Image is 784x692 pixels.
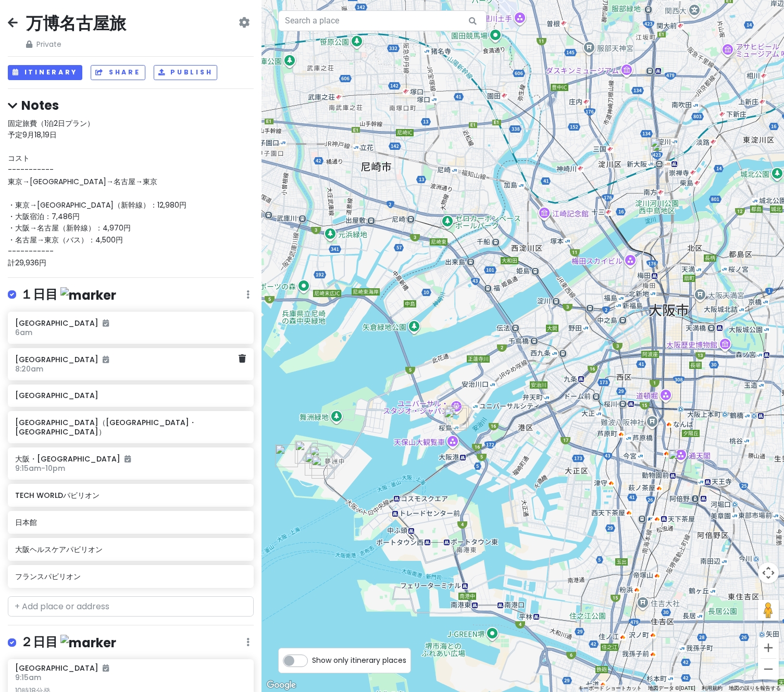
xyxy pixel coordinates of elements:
[15,663,109,673] h6: [GEOGRAPHIC_DATA]
[758,659,779,680] button: ズームアウト
[15,364,43,374] span: 8:20am
[8,65,82,80] button: Itinerary
[20,286,116,303] h4: １日目
[15,391,246,400] h6: [GEOGRAPHIC_DATA]
[446,405,469,428] div: 桜島駅
[15,545,246,554] h6: 大阪ヘルスケアパビリオン
[312,456,334,479] div: 日本館
[8,596,254,617] input: + Add place or address
[8,118,186,268] span: 固定旅費（1泊2日プラン） 予定9月18,19日 コスト ----------- 東京→[GEOGRAPHIC_DATA]→名古屋→東京 ・東京→[GEOGRAPHIC_DATA]（新幹線）：1...
[275,444,298,467] div: 大阪・関西万博 西ゲート広場
[578,685,642,692] button: キーボード ショートカット
[15,355,239,364] h6: [GEOGRAPHIC_DATA]
[15,454,246,464] h6: 大阪・[GEOGRAPHIC_DATA]
[15,327,32,338] span: 6am
[15,672,41,683] span: 9:15am
[26,12,126,34] h2: 万博名古屋旅
[103,356,109,363] i: Added to itinerary
[444,408,467,431] div: 桜島駅バスターミナル（大阪・関西万博会場シャトルバス乗降場）
[26,39,126,50] span: Private
[103,664,109,672] i: Added to itinerary
[8,97,254,113] h4: Notes
[60,635,116,651] img: marker
[264,678,298,692] a: Google マップでこの地域を開きます（新しいウィンドウが開きます）
[702,685,723,691] a: 利用規約（新しいタブで開きます）
[309,446,332,469] div: 大阪ヘルスケアパビリオン
[305,453,328,476] div: フランスパビリオン
[239,352,246,366] a: Delete place
[15,463,65,473] span: 9:15am - 10pm
[15,418,246,437] h6: [GEOGRAPHIC_DATA]（[GEOGRAPHIC_DATA]・[GEOGRAPHIC_DATA]）
[295,441,318,464] div: TECH WORLDパビリオン
[15,518,246,527] h6: 日本館
[668,450,691,472] div: スパワールド ホテルアンドリゾート
[125,455,131,463] i: Added to itinerary
[758,600,779,621] button: 地図上にペグマンをドロップして、ストリートビューを開きます
[278,10,487,31] input: Search a place
[103,319,109,327] i: Added to itinerary
[15,491,246,500] h6: TECH WORLDパビリオン
[154,65,218,80] button: Publish
[312,655,406,666] span: Show only itinerary places
[15,318,246,328] h6: [GEOGRAPHIC_DATA]
[20,634,116,651] h4: ２日目
[758,637,779,658] button: ズームイン
[91,65,145,80] button: Share
[758,562,779,583] button: 地図のカメラ コントロール
[650,137,678,165] div: 新大阪駅
[60,287,116,303] img: marker
[264,678,298,692] img: Google
[15,572,246,581] h6: フランスパビリオン
[729,685,781,691] a: 地図の誤りを報告する
[648,685,695,691] span: 地図データ ©[DATE]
